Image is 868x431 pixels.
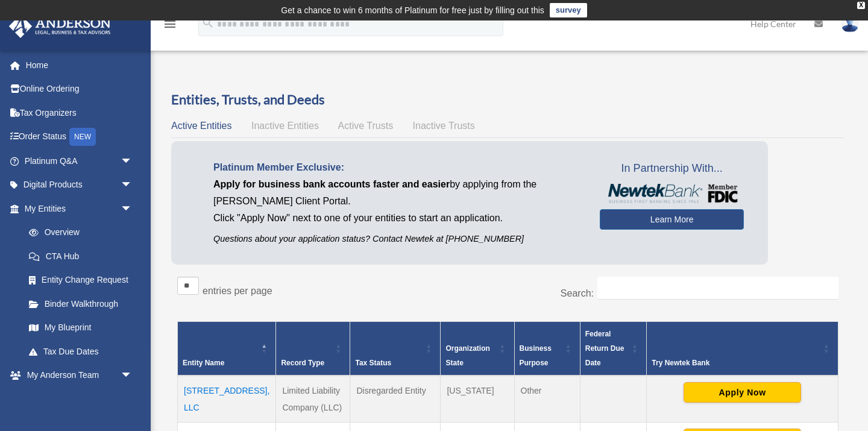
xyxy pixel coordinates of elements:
td: [US_STATE] [441,376,514,423]
a: Entity Change Request [17,268,145,292]
a: Binder Walkthrough [17,292,145,316]
span: Organization State [445,344,489,367]
th: Record Type: Activate to sort [276,321,350,376]
td: [STREET_ADDRESS], LLC [178,376,276,423]
img: User Pic [841,15,859,33]
span: arrow_drop_down [121,173,145,198]
a: Home [8,53,151,77]
th: Business Purpose: Activate to sort [514,321,580,376]
span: Active Entities [171,121,231,131]
th: Organization State: Activate to sort [441,321,514,376]
p: by applying from the [PERSON_NAME] Client Portal. [213,176,582,210]
a: Tax Due Dates [17,339,145,363]
img: Anderson Advisors Platinum Portal [5,14,115,38]
a: survey [550,3,587,17]
a: Platinum Q&Aarrow_drop_down [8,149,151,173]
a: Order StatusNEW [8,125,151,149]
a: Online Ordering [8,77,151,101]
span: arrow_drop_down [121,197,145,221]
a: Learn More [600,209,744,230]
span: Active Trusts [338,121,394,131]
label: Search: [561,288,594,298]
a: My Documentsarrow_drop_down [8,387,151,411]
i: search [201,16,215,30]
label: entries per page [203,286,272,296]
td: Disregarded Entity [350,376,441,423]
a: Overview [17,221,139,245]
a: My Blueprint [17,316,145,340]
a: My Entitiesarrow_drop_down [8,197,145,221]
div: Try Newtek Bank [652,356,820,370]
span: arrow_drop_down [121,363,145,388]
span: In Partnership With... [600,159,744,178]
p: Click "Apply Now" next to one of your entities to start an application. [213,210,582,227]
img: NewtekBankLogoSM.png [606,184,738,203]
i: menu [163,17,177,31]
th: Tax Status: Activate to sort [350,321,441,376]
div: close [857,2,865,9]
span: Entity Name [183,359,224,367]
td: Other [514,376,580,423]
td: Limited Liability Company (LLC) [276,376,350,423]
span: arrow_drop_down [121,387,145,412]
span: Inactive Trusts [413,121,475,131]
span: Business Purpose [520,344,552,367]
h3: Entities, Trusts, and Deeds [171,90,844,109]
div: NEW [69,128,96,146]
span: Federal Return Due Date [585,330,624,367]
span: Apply for business bank accounts faster and easier [213,179,450,189]
a: menu [163,21,177,31]
span: arrow_drop_down [121,149,145,174]
th: Try Newtek Bank : Activate to sort [647,321,838,376]
div: Get a chance to win 6 months of Platinum for free just by filling out this [281,3,544,17]
p: Platinum Member Exclusive: [213,159,582,176]
a: CTA Hub [17,244,145,268]
button: Apply Now [684,382,801,403]
a: Digital Productsarrow_drop_down [8,173,151,197]
span: Tax Status [355,359,391,367]
a: Tax Organizers [8,101,151,125]
span: Record Type [281,359,324,367]
th: Federal Return Due Date: Activate to sort [580,321,647,376]
span: Inactive Entities [251,121,319,131]
th: Entity Name: Activate to invert sorting [178,321,276,376]
a: My Anderson Teamarrow_drop_down [8,363,151,388]
p: Questions about your application status? Contact Newtek at [PHONE_NUMBER] [213,231,582,247]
